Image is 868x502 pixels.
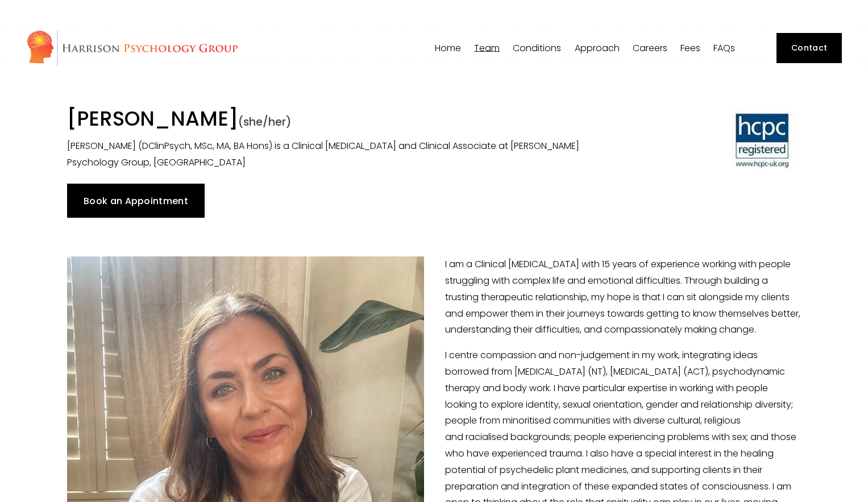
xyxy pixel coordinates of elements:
span: (she/her) [238,114,292,130]
span: Team [474,44,500,53]
a: folder dropdown [575,43,620,53]
h1: [PERSON_NAME] [67,106,613,135]
a: Book an Appointment [67,184,205,218]
a: Fees [680,43,700,53]
a: Home [435,43,461,53]
img: Harrison Psychology Group [26,30,238,67]
a: Contact [776,33,842,63]
span: Approach [575,44,620,53]
span: Conditions [513,44,561,53]
p: [PERSON_NAME] (DClinPsych, MSc, MA, BA Hons) is a Clinical [MEDICAL_DATA] and Clinical Associate ... [67,138,613,171]
a: Careers [633,43,667,53]
a: folder dropdown [513,43,561,53]
a: folder dropdown [474,43,500,53]
p: I am a Clinical [MEDICAL_DATA] with 15 years of experience working with people struggling with co... [67,256,801,338]
a: FAQs [713,43,735,53]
